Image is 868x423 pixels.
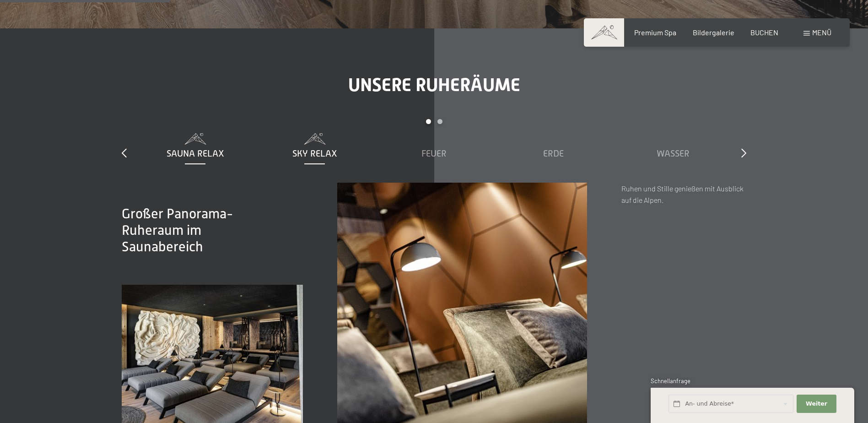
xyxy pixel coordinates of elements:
[135,119,733,133] div: Carousel Pagination
[543,148,564,158] span: Erde
[657,148,690,158] span: Wasser
[797,395,836,413] button: Weiter
[348,74,520,96] span: Unsere Ruheräume
[437,119,442,124] div: Carousel Page 2
[421,148,447,158] span: Feuer
[812,28,831,37] span: Menü
[167,148,224,158] span: Sauna Relax
[426,119,431,124] div: Carousel Page 1 (Current Slide)
[750,28,778,37] a: BUCHEN
[122,206,233,255] span: Großer Panorama-Ruheraum im Saunabereich
[806,400,827,408] span: Weiter
[292,148,337,158] span: Sky Relax
[693,28,734,37] a: Bildergalerie
[634,28,676,37] a: Premium Spa
[651,377,690,385] span: Schnellanfrage
[621,183,746,206] p: Ruhen und Stille genießen mit Ausblick auf die Alpen.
